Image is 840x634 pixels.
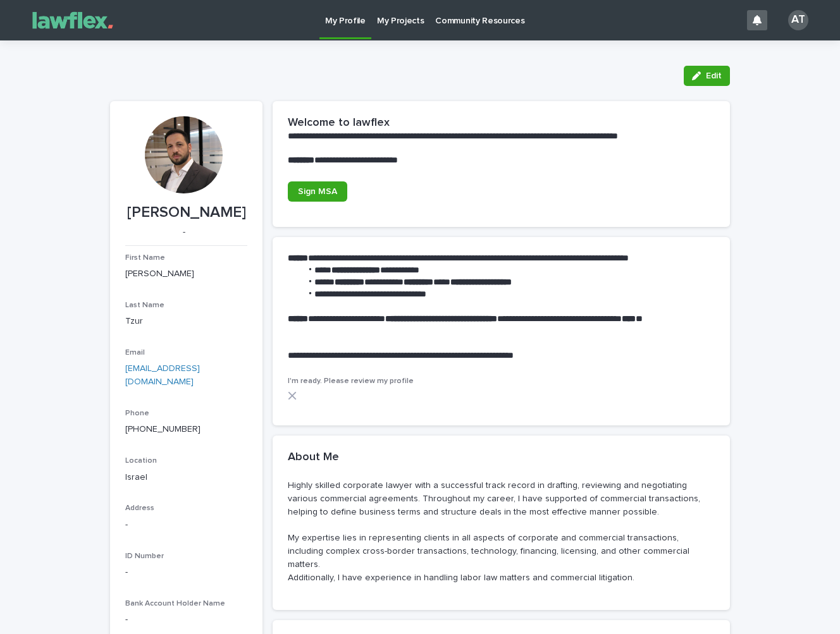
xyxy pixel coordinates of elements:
p: - [125,566,247,579]
span: Bank Account Holder Name [125,600,225,607]
span: ID Number [125,552,164,560]
p: [PHONE_NUMBER] [125,423,247,436]
span: Address [125,504,154,512]
p: [PERSON_NAME] [125,204,247,222]
p: [PERSON_NAME] [125,267,247,281]
button: Edit [684,66,730,86]
p: - [125,613,247,626]
span: Sign MSA [298,187,337,196]
p: Israel [125,471,247,484]
p: - [125,518,247,532]
img: Gnvw4qrBSHOAfo8VMhG6 [25,8,120,33]
span: First Name [125,254,165,262]
span: I'm ready. Please review my profile [288,377,414,385]
span: Last Name [125,302,164,309]
a: Sign MSA [288,181,347,202]
h2: About Me [288,451,339,465]
span: Phone [125,410,149,417]
p: - [125,227,242,238]
h2: Welcome to lawflex [288,116,390,130]
div: AT [788,10,808,30]
span: Location [125,457,157,465]
span: Edit [706,71,722,80]
a: [EMAIL_ADDRESS][DOMAIN_NAME] [125,364,200,386]
p: Tzur [125,315,247,328]
p: Highly skilled corporate lawyer with a successful track record in drafting, reviewing and negotia... [288,479,715,584]
span: Email [125,349,145,357]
